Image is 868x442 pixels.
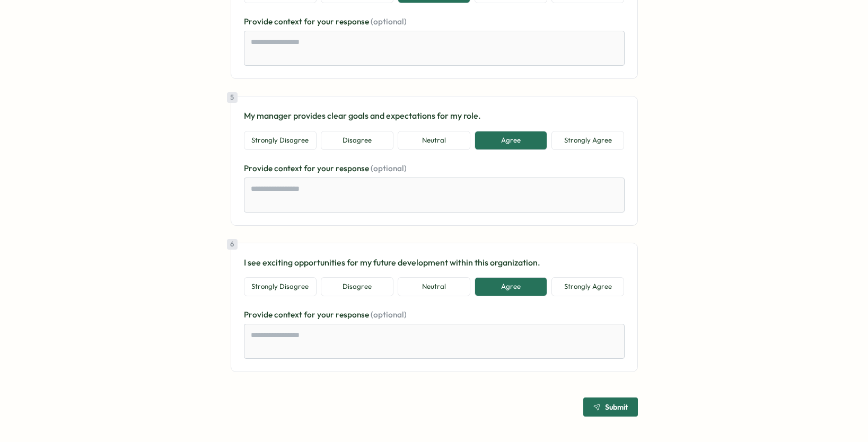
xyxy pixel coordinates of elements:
[336,16,371,26] span: response
[398,277,470,296] button: Neutral
[244,16,274,26] span: Provide
[244,310,274,320] span: Provide
[583,397,638,417] button: Submit
[317,310,336,320] span: your
[317,16,336,26] span: your
[274,16,304,26] span: context
[475,131,547,150] button: Agree
[371,163,407,173] span: (optional)
[317,163,336,173] span: your
[244,163,274,173] span: Provide
[551,277,624,296] button: Strongly Agree
[321,277,393,296] button: Disagree
[227,239,238,250] div: 6
[336,310,371,320] span: response
[321,131,393,150] button: Disagree
[398,131,470,150] button: Neutral
[227,92,238,103] div: 5
[274,163,304,173] span: context
[371,310,407,320] span: (optional)
[605,403,628,411] span: Submit
[244,109,625,122] p: My manager provides clear goals and expectations for my role.
[244,131,317,150] button: Strongly Disagree
[551,131,624,150] button: Strongly Agree
[274,310,304,320] span: context
[244,256,625,269] p: I see exciting opportunities for my future development within this organization.
[336,163,371,173] span: response
[304,163,317,173] span: for
[244,277,317,296] button: Strongly Disagree
[475,277,547,296] button: Agree
[304,310,317,320] span: for
[371,16,407,26] span: (optional)
[304,16,317,26] span: for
